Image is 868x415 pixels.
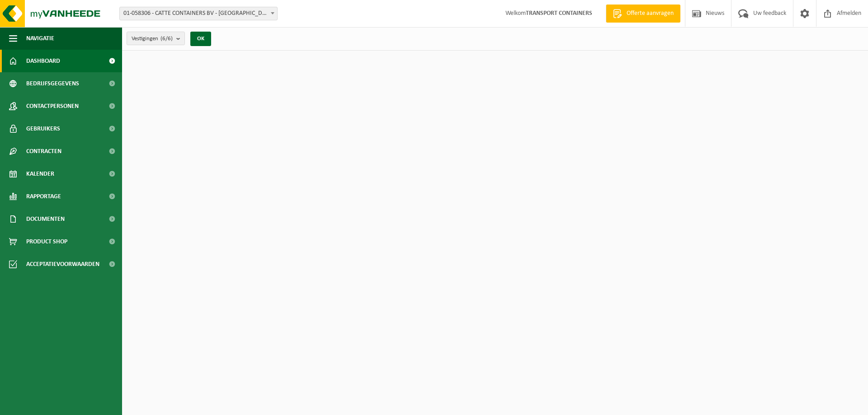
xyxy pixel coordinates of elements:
span: Vestigingen [132,32,173,46]
span: Gebruikers [26,117,60,140]
button: OK [190,32,211,46]
span: Navigatie [26,27,54,50]
span: Dashboard [26,50,60,72]
button: Vestigingen(6/6) [127,32,185,45]
span: Offerte aanvragen [624,9,676,18]
span: Contactpersonen [26,95,79,117]
span: 01-058306 - CATTE CONTAINERS BV - OUDENAARDE [119,7,278,20]
strong: TRANSPORT CONTAINERS [526,10,592,17]
span: Contracten [26,140,61,163]
span: Documenten [26,208,65,230]
a: Offerte aanvragen [606,5,680,23]
span: Acceptatievoorwaarden [26,253,99,275]
span: 01-058306 - CATTE CONTAINERS BV - OUDENAARDE [120,7,277,20]
span: Rapportage [26,185,61,208]
span: Product Shop [26,230,67,253]
count: (6/6) [160,36,173,42]
span: Bedrijfsgegevens [26,72,79,95]
span: Kalender [26,163,54,185]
